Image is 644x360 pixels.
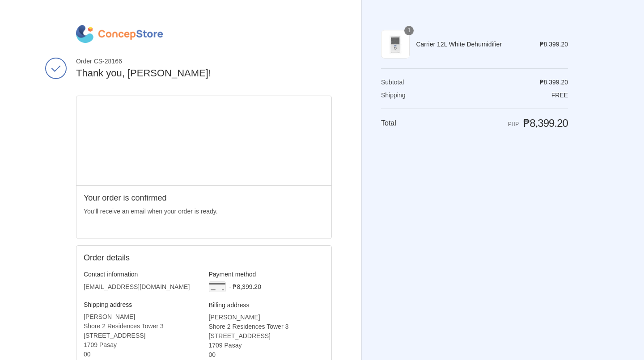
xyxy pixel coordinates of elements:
[209,270,325,278] h3: Payment method
[76,57,332,65] span: Order CS-28166
[381,119,396,127] span: Total
[76,67,332,80] h2: Thank you, [PERSON_NAME]!
[229,283,261,290] span: - ₱8,399.20
[540,41,568,48] span: ₱8,399.20
[76,96,331,185] div: Google map displaying pin point of shipping address: Pasay, Metro Manila
[84,253,204,263] h2: Order details
[209,301,325,309] h3: Billing address
[76,96,332,185] iframe: Google map displaying pin point of shipping address: Pasay, Metro Manila
[508,121,519,127] span: PHP
[381,92,406,99] span: Shipping
[84,270,199,278] h3: Contact information
[381,30,410,59] img: carrier-dehumidifier-12-liter-full-view-concepstore
[76,25,163,43] img: ConcepStore
[404,26,414,35] span: 1
[84,301,199,309] h3: Shipping address
[84,207,324,216] p: You’ll receive an email when your order is ready.
[381,78,430,86] th: Subtotal
[416,40,527,48] span: Carrier 12L White Dehumidifier
[84,193,324,203] h2: Your order is confirmed
[523,117,568,129] span: ₱8,399.20
[84,283,190,290] bdo: [EMAIL_ADDRESS][DOMAIN_NAME]
[540,79,568,86] span: ₱8,399.20
[551,92,568,99] span: Free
